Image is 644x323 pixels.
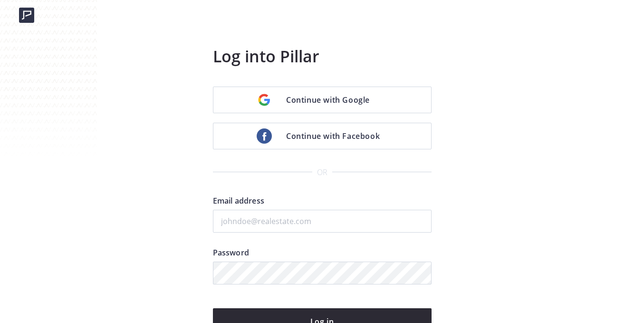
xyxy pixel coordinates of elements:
label: Password [213,247,432,262]
a: Continue with Facebook [213,123,432,149]
img: logo [19,8,34,23]
span: or [312,162,332,182]
input: johndoe@realestate.com [213,210,432,233]
label: Email address [213,195,432,210]
h3: Log into Pillar [213,45,432,68]
a: Continue with Google [213,87,432,113]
